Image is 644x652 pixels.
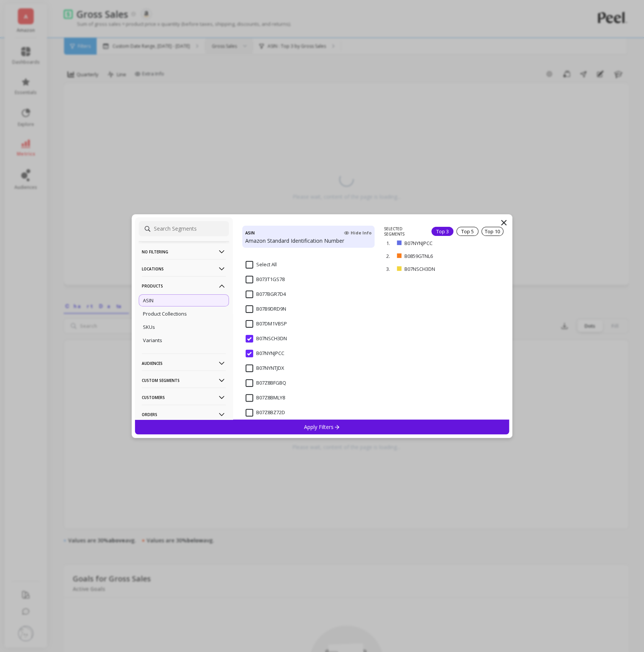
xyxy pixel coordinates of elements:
[246,320,287,328] span: B07DM1VBSP
[246,276,285,283] span: B073T1GS78
[143,297,154,304] p: ASIN
[246,291,286,298] span: B077BGR7D4
[481,227,503,236] div: Top 10
[142,276,226,295] p: Products
[384,226,422,237] p: SELECTED SEGMENTS
[456,227,478,236] div: Top 5
[142,242,226,261] p: No filtering
[404,253,469,259] p: B0859GTNL6
[386,240,394,247] p: 1.
[404,266,470,272] p: B07NSCH3DN
[143,310,187,317] p: Product Collections
[245,229,255,237] h4: ASIN
[431,227,453,236] div: Top 3
[142,405,226,424] p: Orders
[143,324,155,330] p: SKUs
[304,423,340,430] p: Apply Filters
[246,409,285,416] span: B07Z8BZ72D
[246,350,284,357] span: B07NYNJPCC
[246,364,284,372] span: B07NYNTJDX
[142,353,226,373] p: Audiences
[386,266,394,272] p: 3.
[142,371,226,390] p: Custom Segments
[245,237,371,245] p: Amazon Standard Identification Number
[142,259,226,278] p: Locations
[139,221,229,236] input: Search Segments
[404,240,469,247] p: B07NYNJPCC
[246,261,277,269] span: Select All
[386,253,394,259] p: 2.
[246,335,287,342] span: B07NSCH3DN
[246,394,285,402] span: B07Z8BMLY8
[344,230,371,236] span: Hide Info
[246,379,286,387] span: B07Z8BFGBQ
[143,337,162,344] p: Variants
[142,388,226,407] p: Customers
[246,305,286,313] span: B07B9DRD9N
